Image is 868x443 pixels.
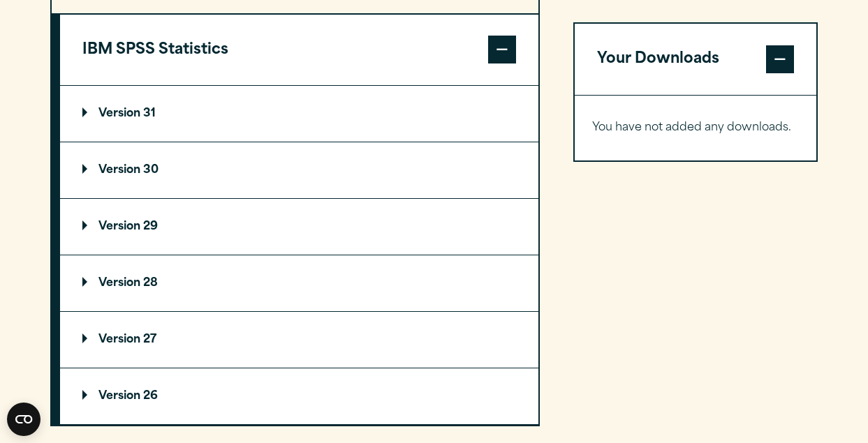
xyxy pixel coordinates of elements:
[60,312,538,368] summary: Version 27
[7,403,41,436] button: Open CMP widget
[82,221,158,232] p: Version 29
[592,118,800,138] p: You have not added any downloads.
[82,108,156,119] p: Version 31
[60,255,538,311] summary: Version 28
[60,15,538,86] button: IBM SPSS Statistics
[575,95,817,160] div: Your Downloads
[575,24,817,95] button: Your Downloads
[60,86,538,142] summary: Version 31
[60,199,538,255] summary: Version 29
[82,278,158,289] p: Version 28
[82,334,156,345] p: Version 27
[60,142,538,198] summary: Version 30
[60,85,538,425] div: IBM SPSS Statistics
[60,368,538,424] summary: Version 26
[82,165,159,176] p: Version 30
[82,391,158,402] p: Version 26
